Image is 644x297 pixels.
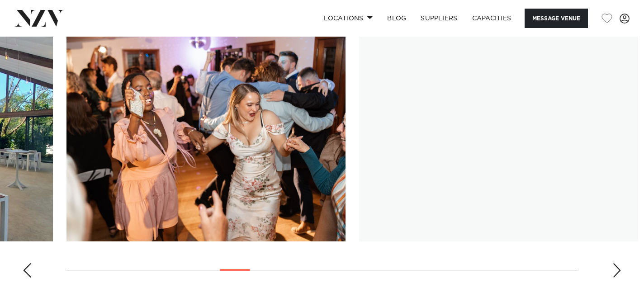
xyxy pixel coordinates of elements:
[317,9,380,28] a: Locations
[413,9,464,28] a: SUPPLIERS
[465,9,519,28] a: Capacities
[66,37,346,241] swiper-slide: 10 / 30
[14,10,64,26] img: nzv-logo.png
[380,9,413,28] a: BLOG
[359,37,638,241] swiper-slide: 11 / 30
[525,9,588,28] button: Message Venue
